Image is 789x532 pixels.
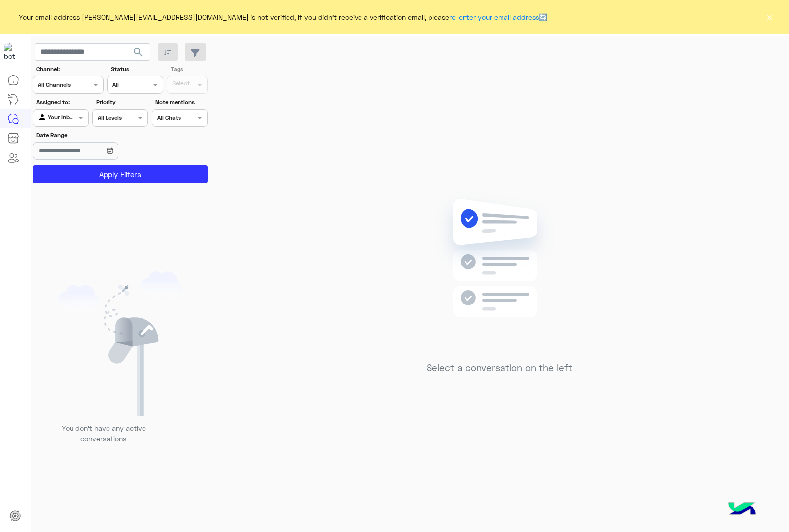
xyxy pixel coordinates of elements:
[33,165,208,183] button: Apply Filters
[36,65,103,74] label: Channel:
[132,46,144,58] span: search
[96,98,147,107] label: Priority
[126,43,150,65] button: search
[725,493,759,527] img: hulul-logo.png
[428,191,571,355] img: no messages
[36,98,87,107] label: Assigned to:
[19,12,547,22] span: Your email address [PERSON_NAME][EMAIL_ADDRESS][DOMAIN_NAME] is not verified, if you didn't recei...
[58,271,182,416] img: empty users
[764,12,774,22] button: ×
[54,423,153,444] p: You don’t have any active conversations
[449,13,539,21] a: re-enter your email address
[36,131,147,140] label: Date Range
[4,43,22,61] img: 713415422032625
[155,98,206,107] label: Note mentions
[111,65,162,74] label: Status
[427,362,572,374] h5: Select a conversation on the left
